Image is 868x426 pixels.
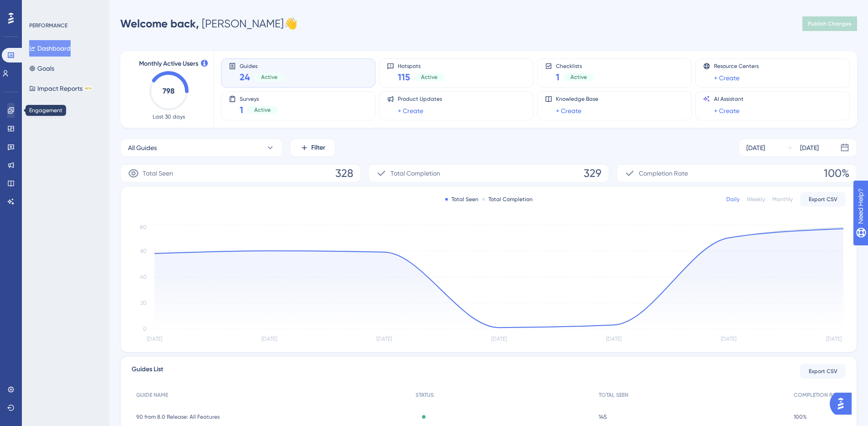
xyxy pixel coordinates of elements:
[556,71,560,83] span: 1
[128,142,157,153] span: All Guides
[140,248,147,254] tspan: 60
[794,391,841,399] span: COMPLETION RATE
[714,73,740,83] a: + Create
[772,196,793,203] div: Monthly
[376,336,392,342] tspan: [DATE]
[240,95,278,102] span: Surveys
[570,73,587,81] span: Active
[335,166,353,181] span: 328
[398,105,423,116] a: + Create
[824,166,849,181] span: 100%
[808,20,852,27] span: Publish Changes
[491,336,507,342] tspan: [DATE]
[240,104,243,116] span: 1
[421,73,437,81] span: Active
[290,139,335,157] button: Filter
[136,391,168,399] span: GUIDE NAME
[794,413,807,421] span: 100%
[120,17,199,30] span: Welcome back,
[143,326,147,332] tspan: 0
[556,95,598,103] span: Knowledge Base
[809,368,837,375] span: Export CSV
[714,62,759,70] span: Resource Centers
[140,274,147,280] tspan: 40
[136,413,220,421] span: 9.0 from 8.0 Release: All Features
[262,336,277,342] tspan: [DATE]
[714,105,740,116] a: + Create
[311,142,325,153] span: Filter
[714,95,744,103] span: AI Assistant
[398,62,445,69] span: Hotspots
[240,62,285,69] span: Guides
[120,16,298,31] div: [PERSON_NAME] 👋
[599,413,607,421] span: 145
[416,391,434,399] span: STATUS
[140,224,147,230] tspan: 80
[21,2,57,13] span: Need Help?
[800,364,846,379] button: Export CSV
[261,73,277,81] span: Active
[398,95,442,103] span: Product Updates
[84,86,92,91] div: BETA
[140,300,147,306] tspan: 20
[639,168,688,179] span: Completion Rate
[147,336,162,342] tspan: [DATE]
[584,166,601,181] span: 329
[482,196,533,203] div: Total Completion
[445,196,478,203] div: Total Seen
[254,106,271,114] span: Active
[240,71,250,83] span: 24
[556,62,594,69] span: Checklists
[163,87,175,95] text: 798
[606,336,621,342] tspan: [DATE]
[29,40,71,57] button: Dashboard
[726,196,740,203] div: Daily
[132,364,163,379] span: Guides List
[746,142,765,153] div: [DATE]
[809,196,837,203] span: Export CSV
[599,391,628,399] span: TOTAL SEEN
[802,16,857,31] button: Publish Changes
[153,113,185,120] span: Last 30 days
[120,139,282,157] button: All Guides
[721,336,736,342] tspan: [DATE]
[826,336,842,342] tspan: [DATE]
[29,22,67,29] div: PERFORMANCE
[830,390,857,417] iframe: UserGuiding AI Assistant Launcher
[143,168,173,179] span: Total Seen
[398,71,410,83] span: 115
[556,105,581,116] a: + Create
[29,80,92,97] button: Impact ReportsBETA
[747,196,765,203] div: Weekly
[29,60,54,77] button: Goals
[139,58,198,69] span: Monthly Active Users
[800,192,846,207] button: Export CSV
[390,168,440,179] span: Total Completion
[800,142,819,153] div: [DATE]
